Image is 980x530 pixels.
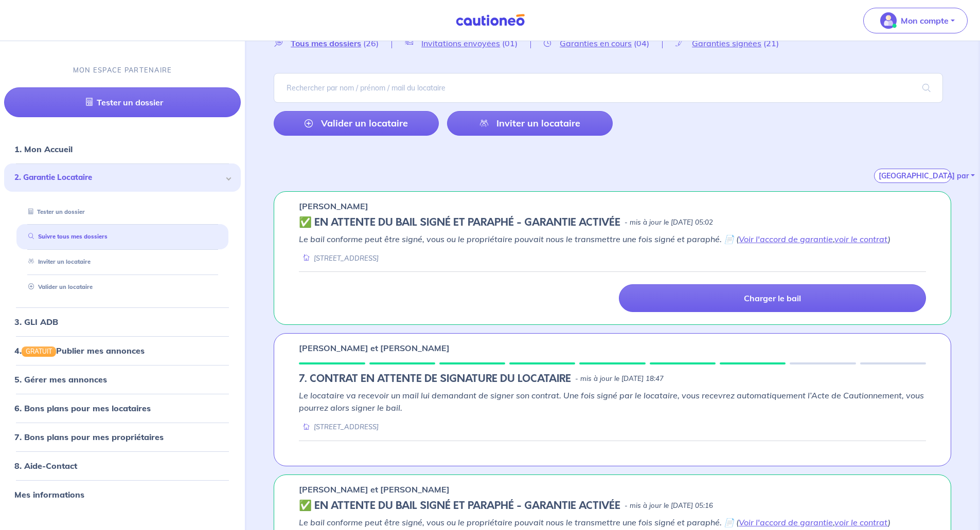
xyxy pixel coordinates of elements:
em: Le bail conforme peut être signé, vous ou le propriétaire pouvait nous le transmettre une fois si... [299,517,890,527]
div: Suivre tous mes dossiers [16,229,228,246]
p: - mis à jour le [DATE] 05:16 [625,501,713,511]
span: Garanties signées [692,38,761,48]
h5: ✅️️️ EN ATTENTE DU BAIL SIGNÉ ET PARAPHÉ - GARANTIE ACTIVÉE [299,500,620,512]
a: 7. Bons plans pour mes propriétaires [14,432,164,442]
a: Valider un locataire [274,111,439,136]
div: state: SIGNING-CONTRACT-IN-PROGRESS, Context: ,IS-GL-CAUTION [299,373,926,385]
div: [STREET_ADDRESS] [299,253,379,263]
div: state: CONTRACT-SIGNED, Context: ,IS-GL-CAUTION [299,500,926,512]
button: illu_account_valid_menu.svgMon compte [863,8,968,33]
a: voir le contrat [834,517,888,527]
span: (21) [763,38,779,48]
h5: ✅️️️ EN ATTENTE DU BAIL SIGNÉ ET PARAPHÉ - GARANTIE ACTIVÉE [299,216,620,229]
a: 8. Aide-Contact [14,461,77,471]
div: 6. Bons plans pour mes locataires [4,398,241,418]
em: Le locataire va recevoir un mail lui demandant de signer son contrat. Une fois signé par le locat... [299,390,924,413]
div: 8. Aide-Contact [4,455,241,476]
div: state: CONTRACT-SIGNED, Context: ,IS-GL-CAUTION [299,216,926,229]
a: Garanties signées(21) [663,38,792,48]
div: Valider un locataire [16,279,228,296]
a: Inviter un locataire [24,258,91,265]
p: - mis à jour le [DATE] 05:02 [625,217,713,228]
a: voir le contrat [834,234,888,244]
span: (01) [502,38,518,48]
input: Rechercher par nom / prénom / mail du locataire [274,73,943,103]
button: [GEOGRAPHIC_DATA] par [874,169,951,183]
a: 1. Mon Accueil [14,144,73,154]
div: 1. Mon Accueil [4,139,241,159]
div: 4.GRATUITPublier mes annonces [4,340,241,361]
span: Tous mes dossiers [291,38,361,48]
a: 4.GRATUITPublier mes annonces [14,345,145,356]
a: Tester un dossier [24,208,85,215]
p: [PERSON_NAME] [299,200,368,212]
a: Suivre tous mes dossiers [24,233,108,241]
p: Mon compte [901,14,949,27]
a: Tester un dossier [4,87,241,117]
div: 7. Bons plans pour mes propriétaires [4,427,241,447]
a: Garanties en cours(04) [531,38,662,48]
a: Charger le bail [619,284,926,312]
p: [PERSON_NAME] et [PERSON_NAME] [299,342,450,354]
img: illu_account_valid_menu.svg [880,12,897,29]
span: 2. Garantie Locataire [14,172,223,184]
h5: 7. CONTRAT EN ATTENTE DE SIGNATURE DU LOCATAIRE [299,373,571,385]
div: Inviter un locataire [16,253,228,270]
a: 6. Bons plans pour mes locataires [14,403,151,413]
div: Mes informations [4,484,241,505]
span: search [910,74,943,102]
div: 3. GLI ADB [4,312,241,332]
a: 5. Gérer mes annonces [14,374,107,385]
span: (26) [363,38,379,48]
a: Voir l'accord de garantie [739,234,833,244]
a: 3. GLI ADB [14,317,58,327]
p: [PERSON_NAME] et [PERSON_NAME] [299,483,450,496]
div: Tester un dossier [16,204,228,221]
a: Inviter un locataire [447,111,612,136]
span: Invitations envoyées [421,38,500,48]
em: Le bail conforme peut être signé, vous ou le propriétaire pouvait nous le transmettre une fois si... [299,234,890,244]
div: 5. Gérer mes annonces [4,369,241,390]
a: Mes informations [14,489,84,500]
div: [STREET_ADDRESS] [299,422,379,432]
p: - mis à jour le [DATE] 18:47 [575,374,664,384]
a: Invitations envoyées(01) [392,38,530,48]
img: Cautioneo [452,14,529,27]
div: 2. Garantie Locataire [4,163,241,192]
a: Voir l'accord de garantie [739,517,833,527]
p: Charger le bail [744,293,801,303]
p: MON ESPACE PARTENAIRE [73,65,172,75]
a: Valider un locataire [24,283,93,290]
a: Tous mes dossiers(26) [274,38,391,48]
span: Garanties en cours [560,38,632,48]
span: (04) [634,38,649,48]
